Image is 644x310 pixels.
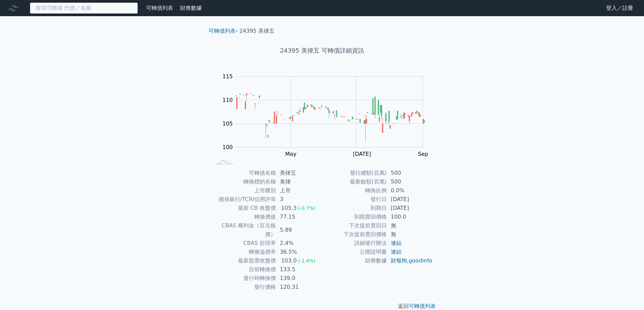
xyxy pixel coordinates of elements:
[322,177,387,186] td: 最新餘額(百萬)
[211,265,276,274] td: 目前轉換價
[276,221,322,239] td: 5.89
[322,256,387,265] td: 財務數據
[285,151,296,157] tspan: May
[211,283,276,291] td: 發行價格
[391,257,407,264] a: 財報狗
[322,221,387,230] td: 下次提前賣回日
[276,186,322,195] td: 上市
[276,265,322,274] td: 133.5
[322,204,387,213] td: 到期日
[211,239,276,248] td: CBAS 折現率
[298,205,316,211] span: (-0.7%)
[146,5,173,11] a: 可轉債列表
[276,274,322,283] td: 139.0
[211,213,276,221] td: 轉換價值
[322,213,387,221] td: 到期賣回價格
[222,120,233,127] tspan: 105
[387,256,433,265] td: ,
[322,195,387,204] td: 發行日
[387,213,433,221] td: 100.0
[211,274,276,283] td: 發行時轉換價
[353,151,371,157] tspan: [DATE]
[276,213,322,221] td: 77.15
[276,169,322,177] td: 美律五
[211,169,276,177] td: 可轉債名稱
[387,186,433,195] td: 0.0%
[211,204,276,213] td: 最新 CB 收盤價
[409,257,432,264] a: goodinfo
[322,186,387,195] td: 轉換比例
[391,249,402,255] a: 連結
[211,256,276,265] td: 最新股票收盤價
[387,230,433,239] td: 無
[322,248,387,256] td: 公開說明書
[387,177,433,186] td: 500
[601,3,639,13] a: 登入／註冊
[211,221,276,239] td: CBAS 權利金（百元報價）
[387,195,433,204] td: [DATE]
[203,46,441,55] h1: 24395 美律五 可轉債詳細資訊
[418,151,428,157] tspan: Sep
[387,221,433,230] td: 無
[387,169,433,177] td: 500
[30,2,138,14] input: 搜尋可轉債 代號／名稱
[211,248,276,256] td: 轉換溢價率
[239,27,275,35] li: 24395 美律五
[298,258,316,263] span: (-1.4%)
[276,239,322,248] td: 2.4%
[322,230,387,239] td: 下次提前賣回價格
[322,239,387,248] td: 詳細發行辦法
[276,195,322,204] td: 3
[209,27,238,35] li: ›
[222,73,233,80] tspan: 115
[322,169,387,177] td: 發行總額(百萬)
[211,195,276,204] td: 擔保銀行/TCRI信用評等
[276,177,322,186] td: 美律
[280,256,298,265] div: 103.0
[222,97,233,103] tspan: 110
[280,204,298,213] div: 105.3
[276,283,322,291] td: 120.31
[409,303,436,309] a: 可轉債列表
[211,186,276,195] td: 上市櫃別
[391,240,402,246] a: 連結
[211,177,276,186] td: 轉換標的名稱
[180,5,202,11] a: 財務數據
[219,73,435,157] g: Chart
[276,248,322,256] td: 36.5%
[209,28,236,34] a: 可轉債列表
[222,144,233,150] tspan: 100
[387,204,433,213] td: [DATE]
